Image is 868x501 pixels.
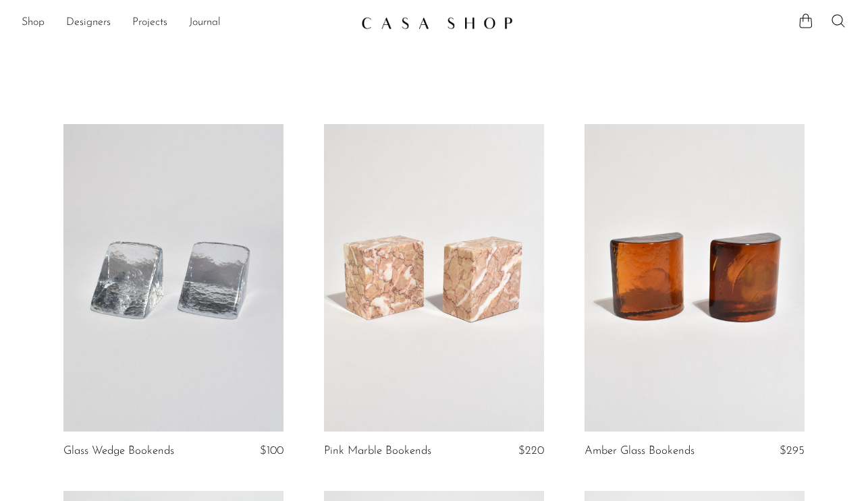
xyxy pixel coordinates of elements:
[780,445,805,456] span: $295
[189,14,221,32] a: Journal
[22,14,45,32] a: Shop
[324,445,431,457] a: Pink Marble Bookends
[63,445,174,457] a: Glass Wedge Bookends
[66,14,111,32] a: Designers
[22,11,350,34] ul: NEW HEADER MENU
[585,445,695,457] a: Amber Glass Bookends
[260,445,283,456] span: $100
[22,11,350,34] nav: Desktop navigation
[132,14,167,32] a: Projects
[518,445,544,456] span: $220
